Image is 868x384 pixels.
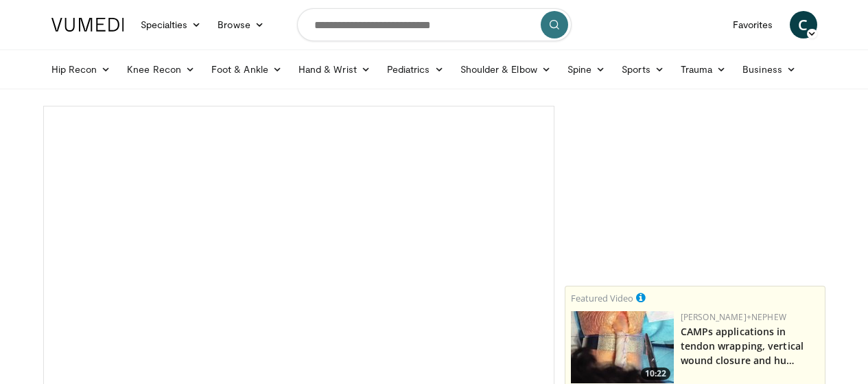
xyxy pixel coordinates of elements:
a: Sports [613,56,672,83]
input: Search topics, interventions [297,8,572,41]
a: Favorites [725,11,782,38]
img: VuMedi Logo [51,18,124,32]
iframe: Advertisement [592,106,798,278]
a: [PERSON_NAME]+Nephew [681,311,786,323]
a: Business [734,56,804,83]
a: Hip Recon [43,56,119,83]
a: 10:22 [571,311,674,383]
a: Hand & Wrist [290,56,379,83]
small: Featured Video [571,292,633,304]
span: 10:22 [641,368,670,380]
a: Spine [559,56,613,83]
a: Pediatrics [379,56,452,83]
a: CAMPs applications in tendon wrapping, vertical wound closure and hu… [681,325,804,367]
a: Specialties [132,11,210,38]
a: Foot & Ankle [203,56,290,83]
img: 2677e140-ee51-4d40-a5f5-4f29f195cc19.150x105_q85_crop-smart_upscale.jpg [571,311,674,383]
a: C [790,11,817,38]
a: Browse [209,11,272,38]
a: Knee Recon [119,56,203,83]
a: Shoulder & Elbow [452,56,559,83]
a: Trauma [672,56,735,83]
